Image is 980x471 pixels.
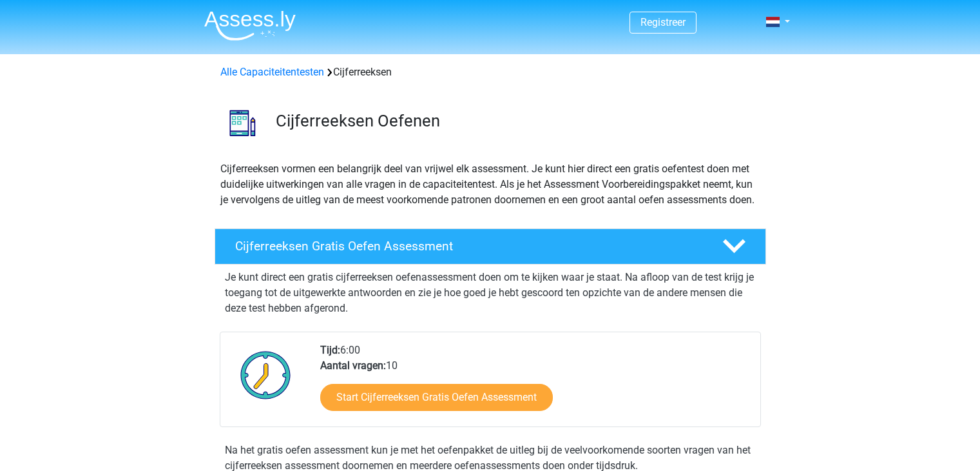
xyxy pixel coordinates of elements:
[204,10,296,41] img: Assessly
[220,66,324,78] a: Alle Capaciteitentesten
[215,95,270,150] img: cijferreeksen
[320,359,386,372] b: Aantal vragen:
[276,111,756,131] h3: Cijferreeksen Oefenen
[220,161,760,208] p: Cijferreeksen vormen een belangrijk deel van vrijwel elk assessment. Je kunt hier direct een grat...
[311,343,760,426] div: 6:00 10
[233,343,298,407] img: Klok
[320,384,553,411] a: Start Cijferreeksen Gratis Oefen Assessment
[225,270,756,316] p: Je kunt direct een gratis cijferreeksen oefenassessment doen om te kijken waar je staat. Na afloo...
[640,16,686,28] a: Registreer
[215,65,765,80] div: Cijferreeksen
[209,228,771,265] a: Cijferreeksen Gratis Oefen Assessment
[320,344,340,356] b: Tijd:
[235,239,702,254] h4: Cijferreeksen Gratis Oefen Assessment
